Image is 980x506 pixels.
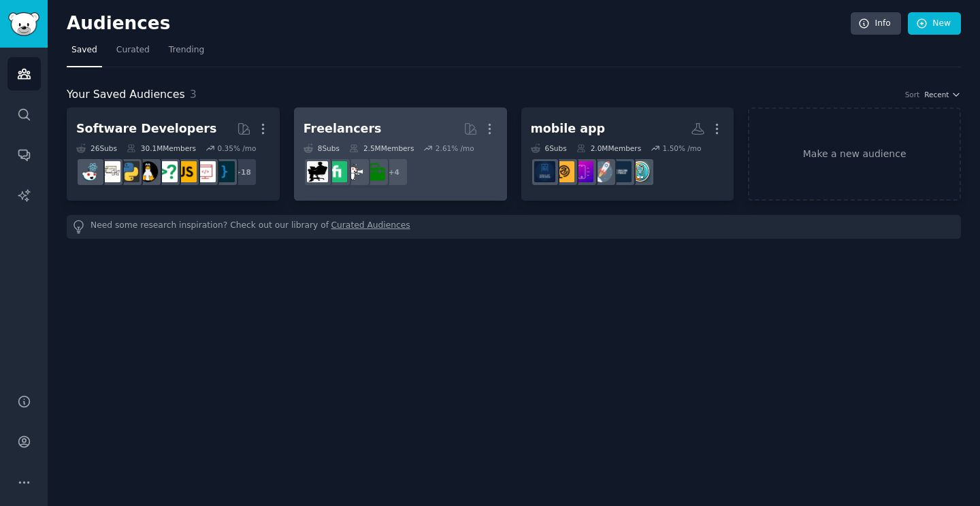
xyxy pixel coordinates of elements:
img: Fiverr [326,161,347,182]
div: 8 Sub s [304,144,340,153]
a: Saved [67,39,102,67]
h2: Audiences [67,13,851,35]
div: 30.1M Members [127,144,196,153]
img: AppDevelopers [553,161,574,182]
img: reactjs [80,161,101,182]
div: 1.50 % /mo [663,144,702,153]
div: 2.5M Members [349,144,414,153]
a: mobile app6Subs2.0MMembers1.50% /moAppIdeasbuildinpublicstartupsAppBusinessAppDevelopersMobileApp... [521,107,734,201]
img: AppIdeas [630,161,651,182]
div: Need some research inspiration? Check out our library of [67,215,961,239]
img: webdev [195,161,216,182]
div: 6 Sub s [531,144,567,153]
img: learnpython [99,161,120,182]
span: Curated [116,44,150,56]
div: mobile app [531,120,606,137]
span: 3 [190,88,197,101]
a: Make a new audience [748,107,961,201]
img: cscareerquestions [157,161,178,182]
div: + 4 [380,158,408,186]
a: Trending [164,39,209,67]
img: javascript [176,161,197,182]
div: 26 Sub s [76,144,117,153]
button: Recent [924,90,961,99]
img: Freelancers [307,161,328,182]
img: MobileAppDevelopers [534,161,555,182]
img: startups [591,161,612,182]
span: Recent [924,90,949,99]
div: Software Developers [76,120,216,137]
img: buildinpublic [610,161,632,182]
div: Sort [905,90,920,99]
img: forhire [364,161,385,182]
span: Trending [169,44,204,56]
a: Curated [112,39,154,67]
img: AppBusiness [572,161,593,182]
a: New [908,12,961,35]
img: Python [118,161,140,182]
img: linux [137,161,159,182]
div: 0.35 % /mo [217,144,256,153]
div: + 18 [229,158,257,186]
a: Software Developers26Subs30.1MMembers0.35% /mo+18programmingwebdevjavascriptcscareerquestionslinu... [67,107,280,201]
span: Your Saved Audiences [67,86,185,103]
img: programming [214,161,235,182]
a: Curated Audiences [331,220,410,234]
img: GummySearch logo [8,12,39,36]
span: Saved [71,44,97,56]
a: Freelancers8Subs2.5MMembers2.61% /mo+4forhirefreelance_forhireFiverrFreelancers [294,107,507,201]
a: Info [851,12,901,35]
img: freelance_forhire [345,161,366,182]
div: Freelancers [304,120,382,137]
div: 2.61 % /mo [436,144,474,153]
div: 2.0M Members [576,144,641,153]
